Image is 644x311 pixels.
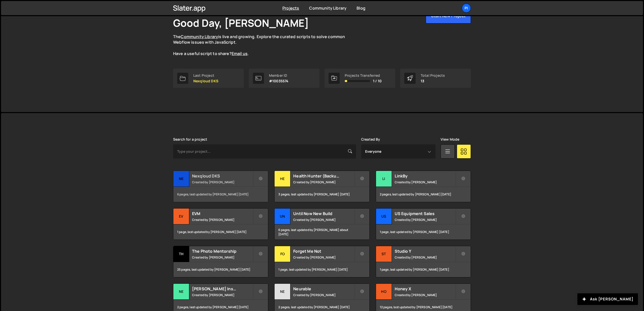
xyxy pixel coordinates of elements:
h2: Honey X [395,286,455,292]
small: Created by [PERSON_NAME] [192,255,253,260]
a: Fo Forget Me Not Created by [PERSON_NAME] 1 page, last updated by [PERSON_NAME] [DATE] [274,246,369,277]
div: 6 pages, last updated by [PERSON_NAME] about [DATE] [275,224,369,240]
div: Member ID [269,73,288,77]
div: 2 pages, last updated by [PERSON_NAME] [DATE] [376,187,471,202]
div: EV [173,209,189,224]
small: Created by [PERSON_NAME] [192,218,253,222]
div: 25 pages, last updated by [PERSON_NAME] [DATE] [173,262,268,277]
a: Li LinkBy Created by [PERSON_NAME] 2 pages, last updated by [PERSON_NAME] [DATE] [376,171,471,202]
div: 6 pages, last updated by [PERSON_NAME] [DATE] [173,187,268,202]
div: Li [376,171,392,187]
a: Un Until Now New Build Created by [PERSON_NAME] 6 pages, last updated by [PERSON_NAME] about [DATE] [274,208,369,240]
a: Community Library [181,34,218,39]
div: Ne [275,284,290,300]
div: Ne [173,171,189,187]
div: Un [275,209,290,224]
h2: LinkBy [395,173,455,179]
button: Ask [PERSON_NAME] [577,293,638,305]
small: Created by [PERSON_NAME] [395,218,455,222]
div: 3 pages, last updated by [PERSON_NAME] [DATE] [275,187,369,202]
h2: Until Now New Build [293,211,354,216]
a: Community Library [309,5,346,11]
span: 1 / 10 [373,79,382,83]
label: Search for a project [173,137,207,141]
a: Ne Nexqloud DKS Created by [PERSON_NAME] 6 pages, last updated by [PERSON_NAME] [DATE] [173,171,268,202]
a: Email us [232,51,248,56]
div: Total Projects [421,73,445,77]
small: Created by [PERSON_NAME] [293,255,354,260]
a: Projects [282,5,299,11]
a: Blog [357,5,365,11]
div: 1 page, last updated by [PERSON_NAME] [DATE] [275,262,369,277]
div: US [376,209,392,224]
a: Pi [462,4,471,13]
h2: Studio Y [395,248,455,254]
label: View Mode [441,137,459,141]
div: 1 page, last updated by [PERSON_NAME] [DATE] [173,224,268,240]
p: Nexqloud DKS [193,79,218,83]
div: 1 page, last updated by [PERSON_NAME] [DATE] [376,224,471,240]
div: Th [173,246,189,262]
p: The is live and growing. Explore the curated scripts to solve common Webflow issues with JavaScri... [173,34,355,57]
div: Fo [275,246,290,262]
input: Type your project... [173,144,356,159]
h2: The Photo Mentorship [192,248,253,254]
div: Last Project [193,73,218,77]
a: Th The Photo Mentorship Created by [PERSON_NAME] 25 pages, last updated by [PERSON_NAME] [DATE] [173,246,268,277]
div: Projects Transferred [345,73,382,77]
p: #10035574 [269,79,288,83]
small: Created by [PERSON_NAME] [293,218,354,222]
h2: Nexqloud DKS [192,173,253,179]
div: St [376,246,392,262]
h2: US Equipment Sales [395,211,455,216]
small: Created by [PERSON_NAME] [293,293,354,297]
div: Ho [376,284,392,300]
a: He Health Hunter (Backup) Created by [PERSON_NAME] 3 pages, last updated by [PERSON_NAME] [DATE] [274,171,369,202]
small: Created by [PERSON_NAME] [395,180,455,184]
div: Ne [173,284,189,300]
a: US US Equipment Sales Created by [PERSON_NAME] 1 page, last updated by [PERSON_NAME] [DATE] [376,208,471,240]
small: Created by [PERSON_NAME] [395,293,455,297]
p: 13 [421,79,445,83]
a: EV EVM Created by [PERSON_NAME] 1 page, last updated by [PERSON_NAME] [DATE] [173,208,268,240]
small: Created by [PERSON_NAME] [293,180,354,184]
small: Created by [PERSON_NAME] [192,293,253,297]
h2: [PERSON_NAME] Insulation [192,286,253,292]
h1: Good Day, [PERSON_NAME] [173,16,309,30]
small: Created by [PERSON_NAME] [192,180,253,184]
small: Created by [PERSON_NAME] [395,255,455,260]
div: He [275,171,290,187]
h2: EVM [192,211,253,216]
h2: Forget Me Not [293,248,354,254]
h2: Health Hunter (Backup) [293,173,354,179]
div: 1 page, last updated by [PERSON_NAME] [DATE] [376,262,471,277]
a: St Studio Y Created by [PERSON_NAME] 1 page, last updated by [PERSON_NAME] [DATE] [376,246,471,277]
h2: Neurable [293,286,354,292]
label: Created By [361,137,380,141]
a: Last Project Nexqloud DKS [173,69,244,88]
